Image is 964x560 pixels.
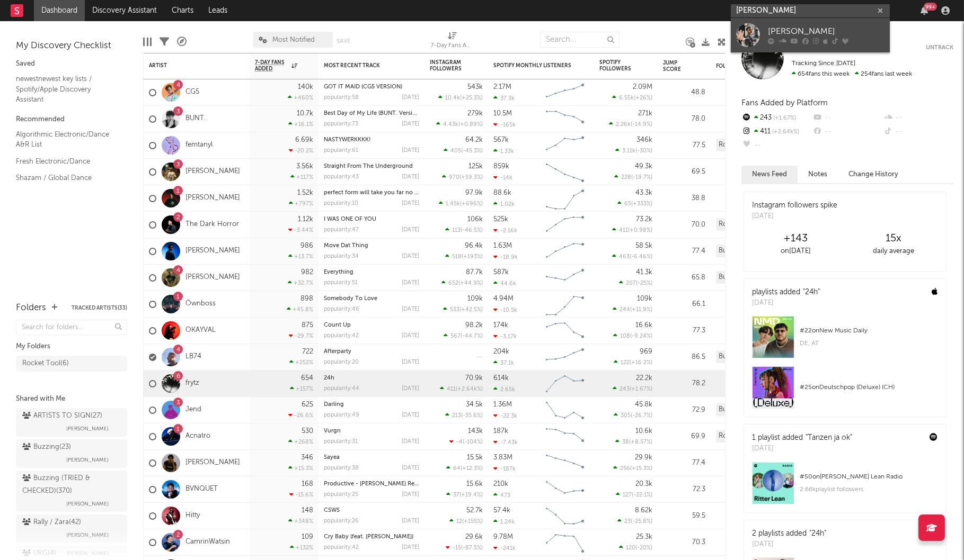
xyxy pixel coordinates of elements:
span: -25 % [638,281,651,286]
div: Straight From The Underground [324,164,419,169]
div: ( ) [612,227,652,233]
button: Save [337,38,350,44]
svg: Chart title [541,159,589,185]
div: 1.63M [493,242,512,249]
div: 567k [493,137,509,143]
span: 7-Day Fans Added [255,59,289,72]
div: 97.9k [465,189,483,196]
span: -30 % [637,148,651,154]
div: 16.6k [635,322,652,329]
div: 44.6k [493,280,516,287]
span: 3.11k [622,148,635,154]
div: Buzzing (TRIED & CHECKED) (370) [716,245,809,257]
div: popularity: 42 [324,333,359,339]
span: 463 [619,254,630,260]
div: Filters [160,26,169,57]
a: CSWS [324,508,340,513]
div: ( ) [444,332,483,339]
div: ( ) [619,279,652,286]
a: [PERSON_NAME] [185,458,240,467]
div: +143 [747,232,845,245]
span: 654 fans this week [792,71,850,77]
div: playlists added [752,287,820,298]
div: ( ) [615,147,652,154]
a: LB74 [185,353,201,362]
div: 1.52k [297,189,313,196]
a: femtanyl [185,141,213,150]
div: # 50 on [PERSON_NAME] Lean Radio [800,471,938,483]
div: [PERSON_NAME] [768,25,885,38]
div: 859k [493,163,509,170]
div: Instagram Followers [430,59,467,72]
div: +460 % [288,94,313,101]
div: 98.2k [465,322,483,329]
div: ( ) [441,279,483,286]
div: -- [883,111,953,125]
a: Öwnboss [185,300,216,309]
span: 10.4k [445,95,460,101]
div: # 25 on Deutschpop (Deluxe) (CH) [800,381,938,394]
a: newestnewest key lists / Spotify/Apple Discovery Assistant [16,73,117,105]
span: [PERSON_NAME] [66,498,109,510]
div: [DATE] [402,280,419,286]
div: [DATE] [402,333,419,339]
a: 24h [324,375,334,381]
a: #22onNew Music DailyDE, AT [744,316,945,366]
div: 69.5 [663,166,705,178]
div: 204k [493,348,509,355]
span: 567 [450,333,461,339]
div: -- [741,139,812,152]
span: -19.7 % [633,175,651,180]
a: "Tanzen ja ok" [806,434,852,441]
div: popularity: 73 [324,121,358,127]
input: Search for folders... [16,320,127,335]
div: DE, AT [800,337,938,350]
button: Change History [838,166,909,183]
div: GOT IT MAID (CG5 VERSION) [324,84,419,90]
button: Tracked Artists(33) [72,305,127,311]
div: 969 [640,348,652,355]
span: 518 [452,254,462,260]
span: 2.26k [616,122,631,128]
div: Saved [16,58,127,70]
a: Fresh Electronic/Dance [16,156,117,167]
div: [DATE] [402,95,419,101]
span: Tracking Since: [DATE] [792,60,855,67]
div: 243 [741,111,812,125]
div: 43.3k [635,189,652,196]
a: Sayea [324,455,340,460]
div: Buzzing ( 23 ) [22,441,71,454]
span: +696 % [462,201,481,207]
div: 49.3k [635,163,652,170]
a: Count Up [324,322,351,328]
div: ( ) [436,121,483,128]
a: Rally / Zara(42)[PERSON_NAME] [16,514,127,543]
a: NASTYWERKKKK! [324,137,371,143]
a: CG5 [185,88,199,97]
a: The Dark Horror [185,220,239,229]
div: +13.7 % [288,253,313,260]
span: 108 [620,333,630,339]
span: 113 [452,228,461,233]
span: -46.5 % [462,228,481,233]
div: Somebody To Love [324,296,419,302]
span: Most Notified [272,37,315,43]
div: A&R Pipeline [177,26,187,57]
div: 73.2k [636,216,652,223]
div: [DATE] [402,306,419,312]
div: perfect form will take you far no longer [324,190,419,196]
div: 38.8 [663,192,705,205]
div: ( ) [612,94,652,101]
div: My Folders [16,340,127,353]
span: 244 [620,307,630,313]
a: [PERSON_NAME] [185,194,240,203]
a: "24h" [809,530,826,537]
div: Instagram followers spike [752,200,837,211]
button: 99+ [921,6,928,15]
div: 109k [467,295,483,302]
div: ( ) [445,253,483,260]
div: 99 + [924,3,937,11]
svg: Chart title [541,132,589,159]
span: 254 fans last week [792,71,912,77]
span: +1.67 % [772,115,796,121]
